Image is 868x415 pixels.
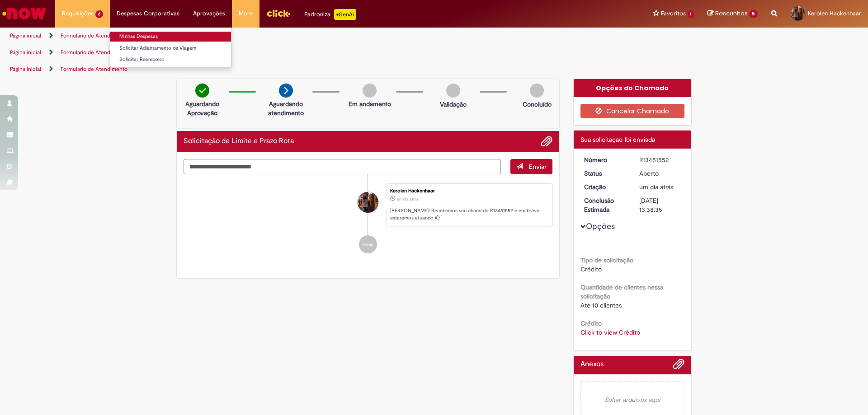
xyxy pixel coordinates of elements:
img: img-circle-grey.png [363,84,377,98]
div: R13451552 [639,155,681,164]
p: Concluído [523,100,552,109]
ul: Despesas Corporativas [110,27,231,67]
a: Formulário de Atendimento [61,49,127,56]
img: img-circle-grey.png [446,84,460,98]
b: Crédito [580,319,602,327]
b: Tipo de solicitação [580,256,633,264]
h2: Solicitação de Limite e Prazo Rota Histórico de tíquete [184,137,294,145]
span: Despesas Corporativas [117,9,179,18]
button: Cancelar Chamado [580,104,685,118]
p: [PERSON_NAME]! Recebemos seu chamado R13451552 e em breve estaremos atuando. [390,207,547,221]
span: 6 [95,10,103,18]
span: Aprovações [193,9,225,18]
img: check-circle-green.png [195,84,209,98]
dt: Status [577,169,633,178]
a: Minhas Despesas [110,32,231,42]
img: ServiceNow [1,5,47,23]
span: um dia atrás [639,183,673,191]
div: 27/08/2025 10:38:31 [639,182,681,191]
div: Padroniza [304,9,356,20]
p: Em andamento [349,99,391,108]
a: Rascunhos [708,9,758,18]
a: Formulário de Atendimento [61,32,127,39]
a: Página inicial [10,32,41,39]
span: Favoritos [661,9,686,18]
div: [DATE] 13:38:35 [639,196,681,214]
div: Aberto [639,169,681,178]
ul: Histórico de tíquete [184,174,552,263]
span: um dia atrás [397,196,419,202]
dt: Conclusão Estimada [577,196,633,214]
span: Rascunhos [715,9,748,18]
span: Kerolen Hackenhaar [808,9,861,17]
span: Requisições [62,9,94,18]
p: Aguardando atendimento [264,99,308,117]
img: arrow-next.png [279,84,293,98]
dt: Número [577,155,633,164]
time: 27/08/2025 10:38:31 [639,183,673,191]
p: +GenAi [334,9,356,20]
a: Formulário de Atendimento [61,65,127,73]
span: Até 10 clientes [580,301,622,309]
textarea: Digite sua mensagem aqui... [184,159,501,174]
div: Kerolen Hackenhaar [390,188,547,194]
img: img-circle-grey.png [530,84,544,98]
span: More [239,9,253,18]
ul: Trilhas de página [7,44,572,61]
span: Sua solicitação foi enviada [580,135,655,144]
div: Kerolen Hackenhaar [358,192,378,213]
span: 1 [688,10,694,18]
span: 5 [749,10,758,18]
span: Crédito [580,265,602,273]
a: Página inicial [10,49,41,56]
a: Página inicial [10,65,41,73]
h2: Anexos [580,360,604,368]
img: click_logo_yellow_360x200.png [266,6,291,20]
ul: Trilhas de página [7,28,572,44]
span: Enviar [529,163,547,171]
a: Click to view Crédito [580,328,640,336]
ul: Trilhas de página [7,61,572,78]
time: 27/08/2025 10:38:31 [397,196,419,202]
button: Adicionar anexos [541,135,552,147]
dt: Criação [577,182,633,191]
button: Enviar [510,159,552,174]
div: Opções do Chamado [574,79,692,97]
p: Validação [440,100,467,109]
a: Solicitar Adiantamento de Viagem [110,43,231,53]
p: Aguardando Aprovação [180,99,224,117]
b: Quantidade de clientes nessa solicitação [580,283,663,300]
button: Adicionar anexos [673,358,684,374]
a: Solicitar Reembolso [110,55,231,65]
li: Kerolen Hackenhaar [184,183,552,227]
